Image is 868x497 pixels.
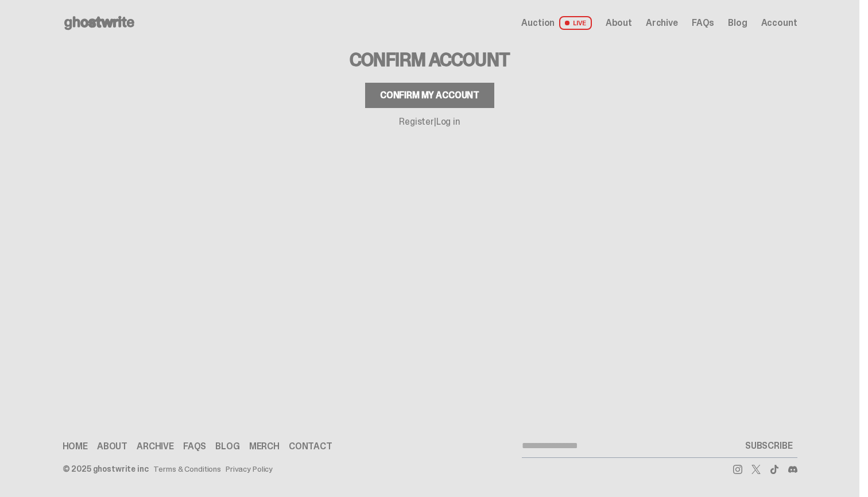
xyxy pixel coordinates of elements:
div: Confirm my account [380,91,479,100]
a: Archive [646,18,678,28]
h3: Confirm Account [350,51,510,69]
a: Archive [137,442,174,451]
button: SUBSCRIBE [741,434,797,457]
a: Merch [249,442,280,451]
a: Register [399,115,434,128]
a: Home [63,442,88,451]
a: Auction LIVE [521,16,591,30]
a: Blog [215,442,239,451]
a: About [97,442,127,451]
a: FAQs [183,442,206,451]
div: © 2025 ghostwrite inc [63,465,149,473]
a: Log in [436,115,460,128]
a: Privacy Policy [226,465,273,473]
a: Blog [728,18,747,28]
span: Auction [521,18,555,28]
p: | [399,117,460,126]
a: Terms & Conditions [153,465,221,473]
a: Contact [289,442,332,451]
a: Account [761,18,797,28]
a: FAQs [692,18,714,28]
a: About [606,18,632,28]
button: Confirm my account [365,83,494,108]
span: LIVE [559,16,592,30]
